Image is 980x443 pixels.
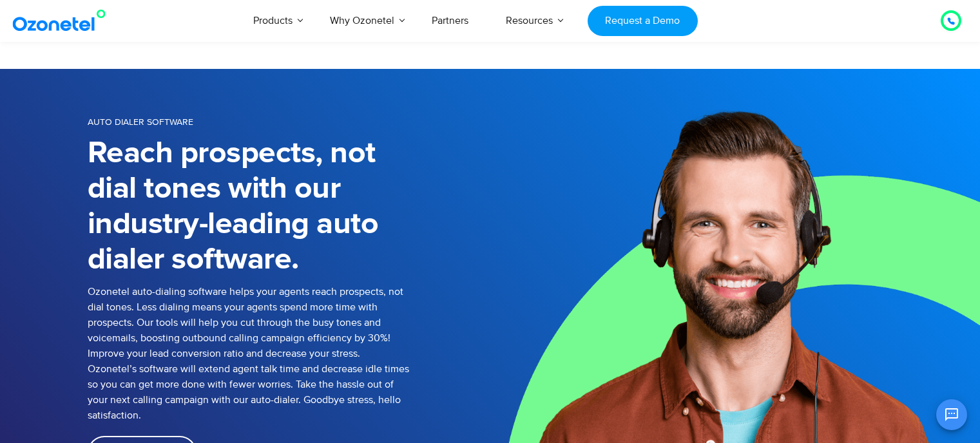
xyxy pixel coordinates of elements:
[588,6,698,36] a: Request a Demo
[88,136,410,278] h1: Reach prospects, not dial tones with our industry-leading auto dialer software.
[88,284,410,423] p: Ozonetel auto-dialing software helps your agents reach prospects, not dial tones. Less dialing me...
[88,117,193,127] span: Auto Dialer Software
[936,399,967,430] button: Open chat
